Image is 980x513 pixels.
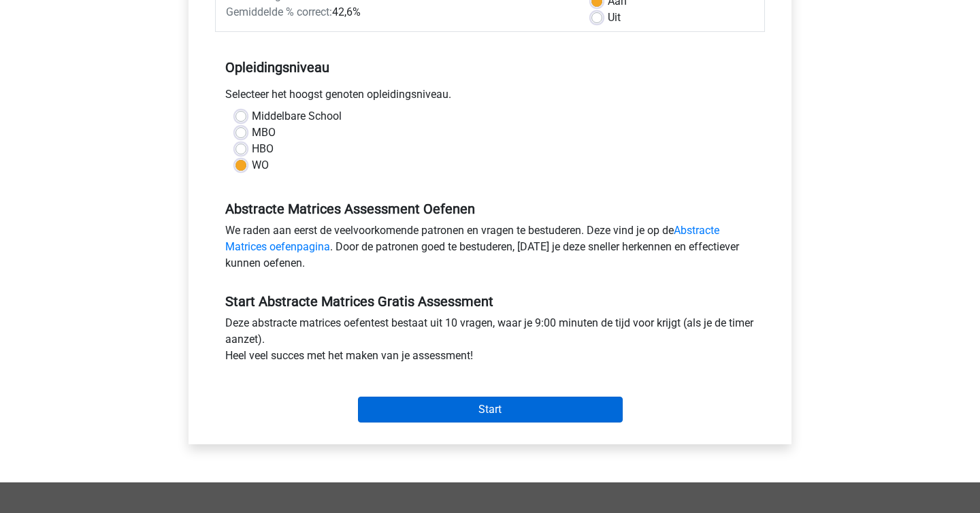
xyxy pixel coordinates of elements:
div: We raden aan eerst de veelvoorkomende patronen en vragen te bestuderen. Deze vind je op de . Door... [215,222,765,277]
h5: Abstracte Matrices Assessment Oefenen [225,201,755,217]
label: Uit [608,10,621,26]
label: MBO [252,125,276,141]
label: WO [252,157,269,173]
span: Gemiddelde % correct: [226,5,332,18]
div: 42,6% [216,4,581,20]
label: HBO [252,141,274,157]
label: Middelbare School [252,108,342,125]
h5: Start Abstracte Matrices Gratis Assessment [225,293,755,310]
h5: Opleidingsniveau [225,54,755,81]
input: Start [358,397,623,423]
div: Selecteer het hoogst genoten opleidingsniveau. [215,86,765,108]
div: Deze abstracte matrices oefentest bestaat uit 10 vragen, waar je 9:00 minuten de tijd voor krijgt... [215,315,765,369]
